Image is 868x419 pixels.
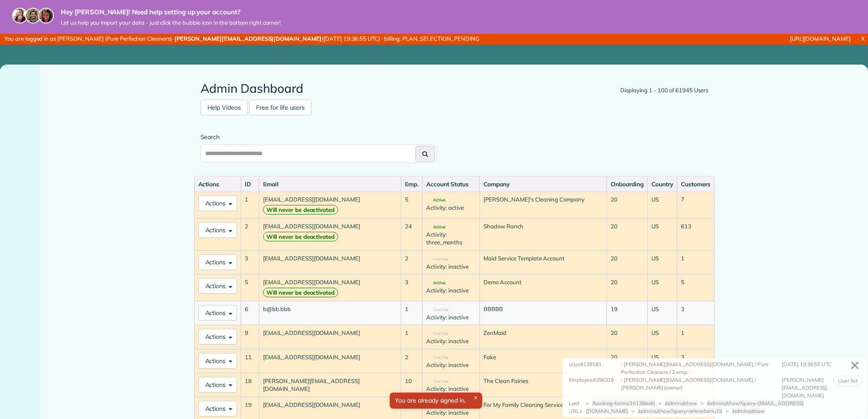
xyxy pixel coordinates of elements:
[480,349,607,373] td: Fake
[681,180,710,188] div: Customers
[426,225,445,229] span: Active
[677,250,714,274] td: 1
[569,376,621,400] div: Employee#296319
[665,400,697,406] span: /admins/show
[648,325,677,349] td: US
[607,349,648,373] td: 20
[426,385,476,393] div: Activity: inactive
[263,180,397,188] div: Email
[782,361,860,376] div: [DATE] 19:36:55 UTC
[480,373,607,397] td: The Clean Fairies
[259,301,401,325] td: b@bb.bbb
[405,180,418,188] div: Emp.
[677,192,714,218] td: 7
[426,337,476,345] div: Activity: inactive
[426,409,476,417] div: Activity: inactive
[480,250,607,274] td: Maid Service Template Account
[426,263,476,271] div: Activity: inactive
[259,192,401,218] td: [EMAIL_ADDRESS][DOMAIN_NAME]
[401,250,422,274] td: 2
[25,8,41,23] img: jorge-587dff0eeaa6aab1f244e6dc62b8924c3b6ad411094392a53c71c6c4a576187d.jpg
[621,361,782,376] div: : [PERSON_NAME][EMAIL_ADDRESS][DOMAIN_NAME] / Pure Perfection Cleaners / 2 emp.
[480,274,607,301] td: Demo Account
[480,218,607,250] td: Shadow Ranch
[426,204,476,212] div: Activity: active
[241,250,259,274] td: 3
[426,313,476,322] div: Activity: inactive
[263,288,338,298] strong: Will never be deactivated
[198,195,237,211] button: Actions
[480,192,607,218] td: [PERSON_NAME]'s Cleaning Company
[677,325,714,349] td: 1
[592,400,655,406] span: /booking-forms/16138/edit
[858,34,868,44] a: X
[638,408,722,414] span: /admins/show?query=arlenelarriu19
[198,254,237,270] button: Actions
[426,286,476,295] div: Activity: inactive
[401,218,422,250] td: 24
[174,35,322,42] strong: [PERSON_NAME][EMAIL_ADDRESS][DOMAIN_NAME]
[586,400,804,414] span: /admins/show?query=[EMAIL_ADDRESS][DOMAIN_NAME]
[249,100,312,115] a: Free for life users
[426,331,449,336] span: Inactive
[401,325,422,349] td: 1
[480,301,607,325] td: BBBBB
[241,301,259,325] td: 6
[426,281,445,285] span: Active
[241,274,259,301] td: 5
[648,192,677,218] td: US
[480,325,607,349] td: ZenMaid
[426,231,476,247] div: Activity: three_months
[263,232,338,242] strong: Will never be deactivated
[569,361,621,376] div: User#139181
[611,180,644,188] div: Onboarding
[201,133,437,141] label: Search
[607,218,648,250] td: 20
[586,400,860,415] div: > > > > >
[426,355,449,360] span: Inactive
[401,301,422,325] td: 1
[241,373,259,397] td: 18
[198,329,237,344] button: Actions
[607,192,648,218] td: 20
[620,86,708,95] div: Displaying 1 - 100 of 61945 Users
[263,205,338,215] strong: Will never be deactivated
[390,393,482,409] div: You are already signed in.
[845,355,864,376] a: ✕
[790,35,851,42] a: [URL][DOMAIN_NAME]
[401,373,422,397] td: 10
[648,218,677,250] td: US
[426,180,476,188] div: Account Status
[12,8,28,23] img: maria-72a9807cf96188c08ef61303f053569d2e2a8a1cde33d635c8a3ac13582a053d.jpg
[426,257,449,261] span: Inactive
[732,408,765,414] span: /admins/show
[259,325,401,349] td: [EMAIL_ADDRESS][DOMAIN_NAME]
[426,361,476,369] div: Activity: inactive
[607,325,648,349] td: 20
[607,301,648,325] td: 19
[569,400,586,415] div: Last URLs
[648,250,677,274] td: US
[201,100,248,115] a: Help Videos
[198,353,237,369] button: Actions
[241,192,259,218] td: 1
[401,192,422,218] td: 5
[259,250,401,274] td: [EMAIL_ADDRESS][DOMAIN_NAME]
[61,19,281,26] span: Let us help you import your data - just click the bubble icon in the bottom right corner!
[426,198,445,202] span: Active
[651,180,673,188] div: Country
[648,349,677,373] td: US
[241,325,259,349] td: 9
[61,8,281,16] strong: Hey [PERSON_NAME]! Need help setting up your account?
[677,274,714,301] td: 5
[426,308,449,312] span: Inactive
[483,180,603,188] div: Company
[198,278,237,294] button: Actions
[834,376,862,386] a: User list
[198,222,237,238] button: Actions
[677,301,714,325] td: 3
[198,180,237,188] div: Actions
[648,301,677,325] td: US
[401,349,422,373] td: 2
[621,376,782,400] div: : [PERSON_NAME][EMAIL_ADDRESS][DOMAIN_NAME] / [PERSON_NAME] (owner)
